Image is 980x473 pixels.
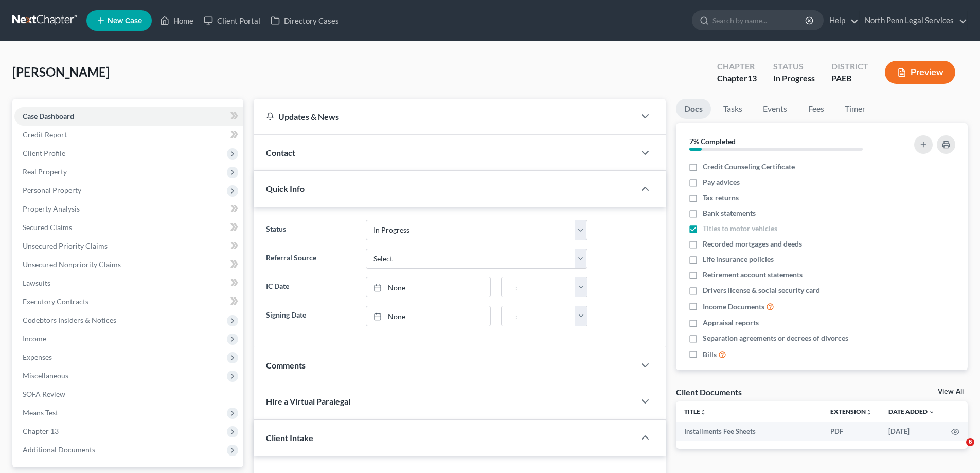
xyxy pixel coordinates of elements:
span: Unsecured Priority Claims [23,241,108,250]
span: Additional Documents [23,445,95,454]
span: Personal Property [23,186,81,195]
span: Means Test [23,408,58,417]
a: Credit Report [14,126,243,144]
span: Retirement account statements [703,270,803,280]
span: Case Dashboard [23,112,74,120]
span: New Case [108,17,142,25]
input: Search by name... [712,11,807,30]
a: Fees [799,99,832,119]
span: Income Documents [703,302,764,312]
td: Installments Fee Sheets [676,422,822,441]
span: Property Analysis [23,204,80,213]
span: SOFA Review [23,390,65,398]
span: Bills [703,349,717,360]
div: Chapter [717,73,757,84]
span: Appraisal reports [703,318,759,328]
td: PDF [822,422,880,441]
span: Lawsuits [23,278,50,287]
a: Lawsuits [14,274,243,292]
a: None [366,306,490,326]
span: Hire a Virtual Paralegal [266,396,350,406]
a: Titleunfold_more [684,408,706,415]
input: -- : -- [502,277,576,297]
a: Events [755,99,795,119]
span: 13 [747,73,757,83]
strong: 7% Completed [689,137,736,146]
span: Titles to motor vehicles [703,223,777,234]
div: Client Documents [676,387,742,397]
a: Unsecured Priority Claims [14,237,243,255]
a: Unsecured Nonpriority Claims [14,255,243,274]
span: Contact [266,148,295,157]
a: North Penn Legal Services [860,11,967,30]
a: Directory Cases [265,11,344,30]
span: Credit Counseling Certificate [703,162,795,172]
button: Preview [885,61,955,84]
a: Case Dashboard [14,107,243,126]
span: Client Intake [266,433,313,443]
span: Codebtors Insiders & Notices [23,316,116,324]
span: Expenses [23,353,52,361]
a: Docs [676,99,711,119]
a: Secured Claims [14,218,243,237]
span: Executory Contracts [23,297,88,306]
a: Date Added expand_more [888,408,935,415]
a: Extensionunfold_more [830,408,872,415]
span: Life insurance policies [703,254,774,265]
span: Recorded mortgages and deeds [703,239,802,249]
i: unfold_more [866,409,872,415]
i: unfold_more [700,409,706,415]
span: Secured Claims [23,223,72,232]
div: District [831,61,868,73]
span: Quick Info [266,184,305,194]
label: Referral Source [261,249,360,269]
span: Credit Report [23,130,67,139]
iframe: Intercom live chat [945,438,970,463]
span: Bank statements [703,208,756,218]
span: Comments [266,360,306,370]
span: Tax returns [703,192,739,203]
a: Timer [836,99,874,119]
label: Status [261,220,360,240]
label: IC Date [261,277,360,297]
a: Home [155,11,199,30]
a: Help [824,11,859,30]
div: Status [773,61,815,73]
a: Property Analysis [14,200,243,218]
td: [DATE] [880,422,943,441]
span: Miscellaneous [23,371,68,380]
span: Income [23,334,46,343]
div: Chapter [717,61,757,73]
div: PAEB [831,73,868,84]
span: Pay advices [703,177,740,187]
span: 6 [966,438,974,446]
span: Real Property [23,167,67,176]
a: View All [938,388,964,395]
div: Updates & News [266,111,622,122]
a: None [366,277,490,297]
a: Client Portal [199,11,265,30]
span: [PERSON_NAME] [12,64,110,79]
span: Unsecured Nonpriority Claims [23,260,121,269]
span: Chapter 13 [23,427,59,435]
label: Signing Date [261,306,360,326]
a: SOFA Review [14,385,243,404]
div: In Progress [773,73,815,84]
span: Separation agreements or decrees of divorces [703,333,848,343]
i: expand_more [929,409,935,415]
input: -- : -- [502,306,576,326]
span: Drivers license & social security card [703,285,820,295]
span: Client Profile [23,149,65,157]
a: Tasks [715,99,751,119]
a: Executory Contracts [14,292,243,311]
